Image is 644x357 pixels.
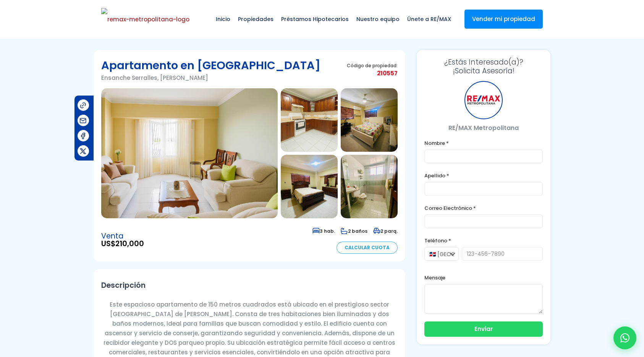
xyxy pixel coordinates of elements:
[212,8,234,31] span: Inicio
[79,101,87,109] img: Compartir
[373,228,398,234] span: 2 parq.
[347,63,398,68] span: Código de propiedad:
[353,8,403,31] span: Nuestro equipo
[424,273,543,282] label: Mensaje
[281,155,338,218] img: Apartamento en Ensanche Serralles
[424,138,543,148] label: Nombre *
[337,242,398,254] a: Calcular Cuota
[424,123,543,133] p: RE/MAX Metropolitana
[101,73,320,83] p: Ensanche Serralles, [PERSON_NAME]
[464,81,503,119] div: RE/MAX Metropolitana
[424,203,543,213] label: Correo Electrónico *
[424,236,543,245] label: Teléfono *
[312,228,335,234] span: 3 hab.
[79,132,87,140] img: Compartir
[79,147,87,155] img: Compartir
[101,232,144,240] span: Venta
[101,58,320,73] h1: Apartamento en [GEOGRAPHIC_DATA]
[424,58,543,75] h3: ¡Solicita Asesoría!
[341,155,398,218] img: Apartamento en Ensanche Serralles
[281,88,338,152] img: Apartamento en Ensanche Serralles
[347,68,398,78] span: 210557
[115,239,144,249] span: 210,000
[101,88,278,218] img: Apartamento en Ensanche Serralles
[101,240,144,248] span: US$
[101,277,398,294] h2: Descripción
[424,58,543,67] span: ¿Estás Interesado(a)?
[341,228,367,234] span: 2 baños
[403,8,455,31] span: Únete a RE/MAX
[424,321,543,337] button: Enviar
[462,247,543,261] input: 123-456-7890
[277,8,353,31] span: Préstamos Hipotecarios
[424,171,543,180] label: Apellido *
[234,8,277,31] span: Propiedades
[341,88,398,152] img: Apartamento en Ensanche Serralles
[464,10,543,29] a: Vender mi propiedad
[79,117,87,125] img: Compartir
